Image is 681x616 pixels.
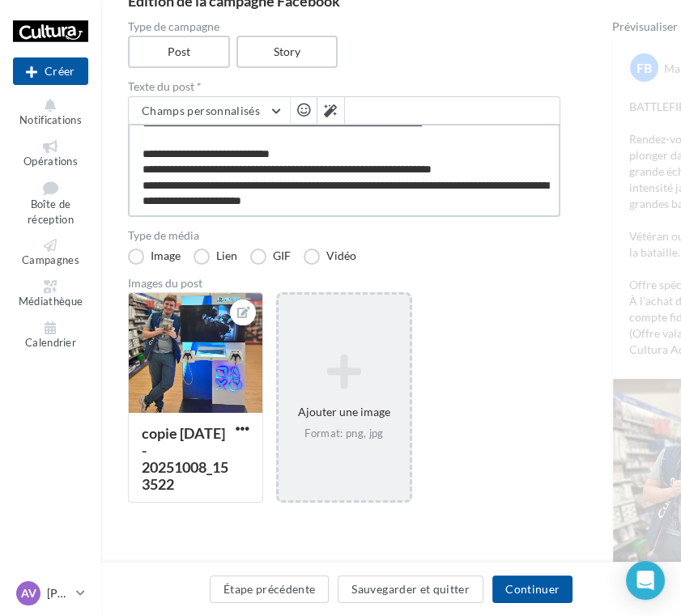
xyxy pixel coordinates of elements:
[142,104,260,117] span: Champs personnalisés
[13,277,88,312] a: Médiathèque
[304,249,356,265] label: Vidéo
[128,278,560,289] div: Images du post
[13,578,88,609] a: AV [PERSON_NAME]
[236,36,338,68] label: Story
[128,249,181,265] label: Image
[338,576,483,603] button: Sauvegarder et quitter
[21,585,36,601] span: AV
[47,585,70,601] p: [PERSON_NAME]
[129,97,290,125] button: Champs personnalisés
[630,53,658,82] div: FB
[13,57,88,85] div: Nouvelle campagne
[22,254,79,267] span: Campagnes
[128,21,560,32] label: Type de campagne
[13,236,88,270] a: Campagnes
[626,561,665,600] div: Open Intercom Messenger
[23,155,78,168] span: Opérations
[19,295,83,308] span: Médiathèque
[13,177,88,229] a: Boîte de réception
[25,336,76,349] span: Calendrier
[128,36,230,68] label: Post
[13,57,88,85] button: Créer
[142,424,228,493] div: copie [DATE] - 20251008_153522
[128,81,560,92] label: Texte du post *
[210,576,330,603] button: Étape précédente
[28,198,74,227] span: Boîte de réception
[128,230,560,241] label: Type de média
[250,249,291,265] label: GIF
[19,113,82,126] span: Notifications
[13,318,88,353] a: Calendrier
[13,96,88,130] button: Notifications
[13,137,88,172] a: Opérations
[492,576,572,603] button: Continuer
[194,249,237,265] label: Lien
